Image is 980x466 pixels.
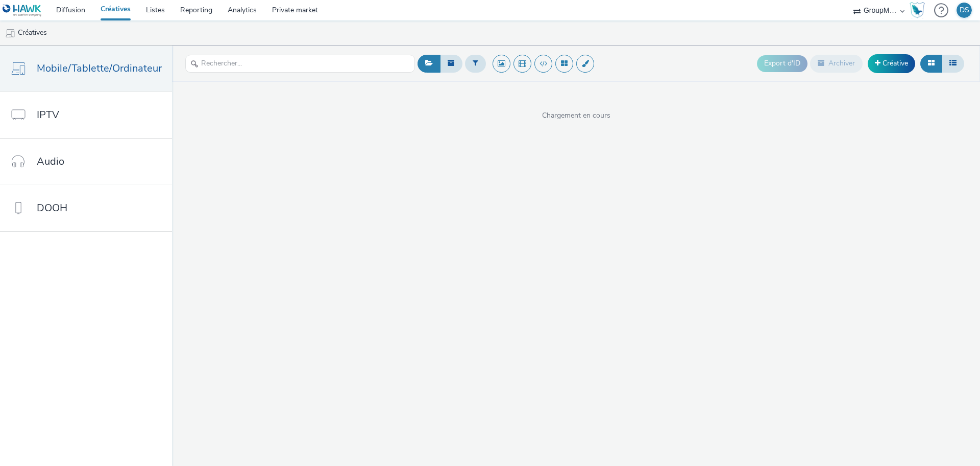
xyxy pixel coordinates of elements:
button: Export d'ID [757,55,807,72]
span: Chargement en cours [172,110,980,121]
input: Rechercher... [185,55,415,73]
a: Hawk Academy [910,2,929,18]
div: DS [960,3,969,18]
button: Grille [920,55,942,72]
button: Liste [942,55,964,72]
img: mobile [5,28,15,38]
span: Audio [37,154,64,169]
span: IPTV [37,107,59,122]
a: Créative [868,54,915,73]
img: Hawk Academy [910,2,925,18]
img: undefined Logo [3,4,42,17]
span: DOOH [37,201,67,215]
span: Mobile/Tablette/Ordinateur [37,61,162,76]
button: Archiver [810,55,863,72]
